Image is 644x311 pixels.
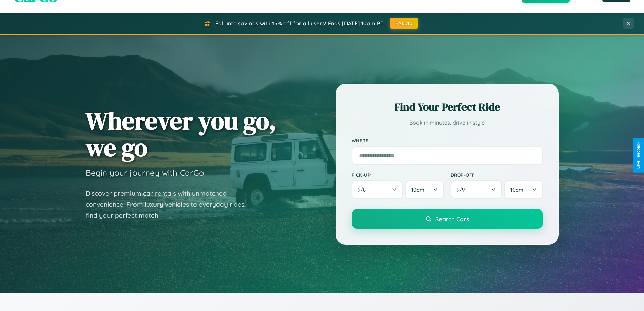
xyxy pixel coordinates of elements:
button: 10am [504,180,543,199]
button: Search Cars [352,209,543,229]
span: Search Cars [435,215,469,223]
span: 10am [510,186,523,193]
button: 9/8 [352,180,403,199]
button: 10am [405,180,444,199]
label: Pick-up [352,172,444,178]
label: Drop-off [451,172,543,178]
span: 9 / 8 [358,186,369,193]
p: Discover premium car rentals with unmatched convenience. From luxury vehicles to everyday rides, ... [86,188,255,221]
label: Where [352,138,543,143]
span: 9 / 9 [457,186,468,193]
div: Give Feedback [636,142,641,169]
span: 10am [411,186,424,193]
button: 9/9 [451,180,502,199]
h2: Find Your Perfect Ride [352,99,543,114]
p: Book in minutes, drive in style [352,118,543,128]
h3: Begin your journey with CarGo [86,168,204,178]
span: Fall into savings with 15% off for all users! Ends [DATE] 10am PT. [215,20,385,27]
button: FALL15 [390,18,418,29]
h1: Wherever you go, we go [86,107,276,161]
